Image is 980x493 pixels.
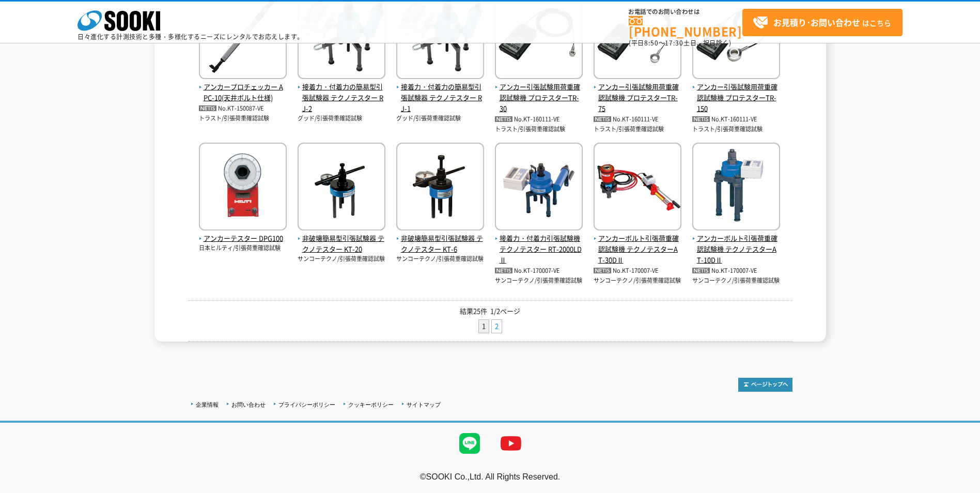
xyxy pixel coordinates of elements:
a: 企業情報 [196,402,219,408]
p: トラスト/引張荷重確認試験 [199,114,287,123]
p: トラスト/引張荷重確認試験 [495,125,583,134]
p: 日本ヒルティ/引張荷重確認試験 [199,244,287,253]
a: アンカー引張試験用荷重確認試験機 プロテスターTR-150 [692,71,780,114]
p: No.KT-150087-VE [199,103,287,114]
span: 8:50 [644,38,659,48]
span: 非破壊簡易型引張試験器 テクノテスター KT-20 [298,233,385,255]
p: サンコーテクノ/引張荷重確認試験 [495,276,583,285]
a: 非破壊簡易型引張試験器 テクノテスター KT-20 [298,223,385,255]
span: 接着力・付着力の簡易型引張試験器 テクノテスター RJ-2 [298,82,385,114]
img: トップページへ [738,378,792,392]
a: クッキーポリシー [348,402,394,408]
img: DPG100 [199,143,287,233]
p: No.KT-160111-VE [495,114,583,125]
p: サンコーテクノ/引張荷重確認試験 [396,255,484,264]
p: グッド/引張荷重確認試験 [298,114,385,123]
span: アンカー引張試験用荷重確認試験機 プロテスターTR-75 [594,82,681,114]
p: No.KT-160111-VE [692,114,780,125]
a: プライバシーポリシー [278,402,335,408]
img: テクノテスター RT-2000LDⅡ [495,143,583,233]
span: 接着力・付着力の簡易型引張試験器 テクノテスター RJ-1 [396,82,484,114]
img: LINE [449,423,490,464]
span: 17:30 [665,38,683,48]
a: アンカープロチェッカー APC-10(天井ボルト仕様) [199,71,287,103]
p: サンコーテクノ/引張荷重確認試験 [594,276,681,285]
span: お電話でのお問い合わせは [629,9,742,15]
a: 接着力・付着力引張試験機 テクノテスター RT-2000LDⅡ [495,223,583,266]
p: No.KT-160111-VE [594,114,681,125]
p: No.KT-170007-VE [495,266,583,276]
span: アンカープロチェッカー APC-10(天井ボルト仕様) [199,82,287,103]
a: 接着力・付着力の簡易型引張試験器 テクノテスター RJ-1 [396,71,484,114]
p: トラスト/引張荷重確認試験 [692,125,780,134]
span: 非破壊簡易型引張試験器 テクノテスター KT-6 [396,233,484,255]
p: サンコーテクノ/引張荷重確認試験 [298,255,385,264]
a: アンカーボルト引張荷重確認試験機 テクノテスターAT-10DⅡ [692,223,780,266]
span: アンカーボルト引張荷重確認試験機 テクノテスターAT-10DⅡ [692,233,780,265]
a: アンカー引張試験用荷重確認試験機 プロテスターTR-30 [495,71,583,114]
li: 1 [478,319,489,333]
p: 日々進化する計測技術と多種・多様化するニーズにレンタルでお応えします。 [77,34,304,40]
span: (平日 ～ 土日、祝日除く) [629,38,731,48]
p: トラスト/引張荷重確認試験 [594,125,681,134]
img: テクノテスター KT-6 [396,143,484,233]
span: 接着力・付着力引張試験機 テクノテスター RT-2000LDⅡ [495,233,583,265]
a: 2 [492,320,502,333]
p: No.KT-170007-VE [594,266,681,276]
a: [PHONE_NUMBER] [629,16,742,37]
span: アンカーボルト引張荷重確認試験機 テクノテスターAT-30DⅡ [594,233,681,265]
a: アンカーテスター DPG100 [199,223,287,244]
a: アンカー引張試験用荷重確認試験機 プロテスターTR-75 [594,71,681,114]
span: アンカー引張試験用荷重確認試験機 プロテスターTR-150 [692,82,780,114]
p: 結果25件 1/2ページ [188,306,792,317]
a: お見積り･お問い合わせはこちら [742,9,903,36]
p: サンコーテクノ/引張荷重確認試験 [692,276,780,285]
img: テクノテスターAT-30DⅡ [594,143,681,233]
a: アンカーボルト引張荷重確認試験機 テクノテスターAT-30DⅡ [594,223,681,266]
a: 非破壊簡易型引張試験器 テクノテスター KT-6 [396,223,484,255]
img: YouTube [490,423,532,464]
strong: お見積り･お問い合わせ [773,16,860,28]
a: サイトマップ [407,402,441,408]
span: アンカー引張試験用荷重確認試験機 プロテスターTR-30 [495,82,583,114]
span: はこちら [753,15,891,30]
span: アンカーテスター DPG100 [199,233,287,244]
a: テストMail [940,483,980,492]
p: No.KT-170007-VE [692,266,780,276]
a: 接着力・付着力の簡易型引張試験器 テクノテスター RJ-2 [298,71,385,114]
p: グッド/引張荷重確認試験 [396,114,484,123]
img: テクノテスター KT-20 [298,143,385,233]
a: お問い合わせ [231,402,266,408]
img: テクノテスターAT-10DⅡ [692,143,780,233]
